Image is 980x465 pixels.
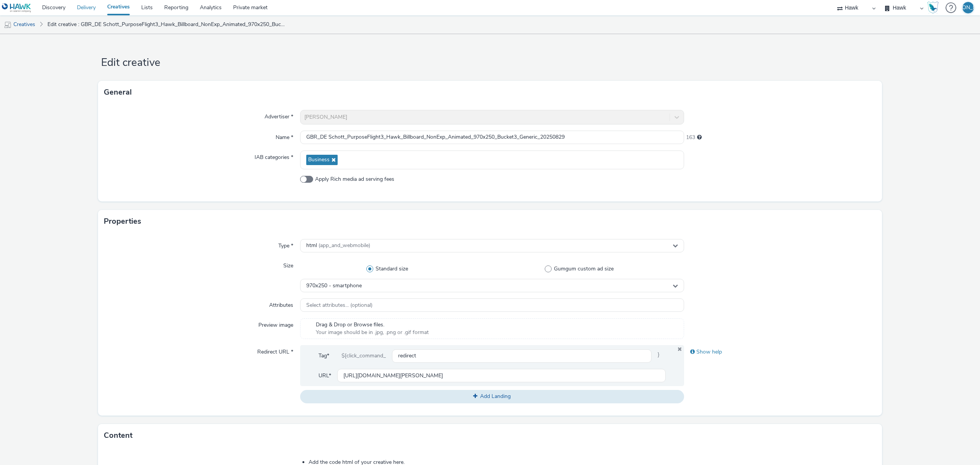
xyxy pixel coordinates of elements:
h3: Properties [104,216,141,227]
span: Your image should be in .jpg, .png or .gif format [316,329,429,336]
img: undefined Logo [2,3,31,13]
span: } [652,349,666,363]
div: Show help [684,345,876,359]
h3: Content [104,430,132,441]
div: Maximum 255 characters [697,134,702,141]
label: Name * [273,131,296,141]
span: (app_and_webmobile) [318,242,370,249]
label: Preview image [255,318,296,329]
button: Add Landing [300,390,684,403]
span: Business [308,157,330,163]
a: Hawk Academy [927,2,942,14]
h3: General [104,87,132,98]
label: IAB categories * [252,151,296,161]
span: Drag & Drop or Browse files. [316,321,429,329]
input: Name [300,131,684,144]
label: Type * [275,239,296,250]
img: Hawk Academy [927,2,939,14]
label: Attributes [266,298,296,309]
span: Add Landing [480,393,511,400]
input: url... [337,369,666,382]
label: Size [280,259,296,270]
a: Edit creative : GBR_DE Schott_PurposeFlight3_Hawk_Billboard_NonExp_Animated_970x250_Bucket3_Gener... [44,15,289,34]
span: Select attributes... (optional) [306,302,372,309]
img: mobile [4,21,11,29]
span: 163 [686,134,695,141]
span: Apply Rich media ad serving fees [315,175,394,183]
span: html [306,242,370,249]
label: Redirect URL * [254,345,296,356]
span: Standard size [376,265,408,273]
div: ${click_command_ [335,349,392,363]
label: Advertiser * [261,110,296,121]
h1: Edit creative [98,56,882,70]
span: Gumgum custom ad size [554,265,614,273]
span: 970x250 - smartphone [306,283,362,289]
